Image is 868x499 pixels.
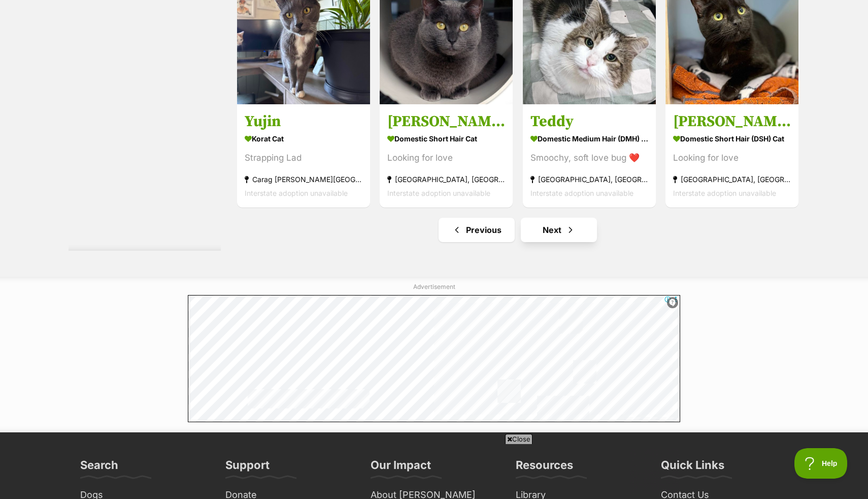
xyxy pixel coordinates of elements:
h3: Teddy [530,112,648,131]
span: Interstate adoption unavailable [673,189,776,197]
span: Interstate adoption unavailable [245,189,348,197]
div: Strapping Lad [245,151,362,165]
a: Yujin Korat Cat Strapping Lad Carag [PERSON_NAME][GEOGRAPHIC_DATA] Interstate adoption unavailable [237,104,370,208]
strong: Domestic Short Hair (DSH) Cat [673,131,791,146]
div: Smoochy, soft love bug ❤️ [530,151,648,165]
strong: Korat Cat [245,131,362,146]
strong: [GEOGRAPHIC_DATA], [GEOGRAPHIC_DATA] [673,172,791,186]
nav: Pagination [236,218,799,242]
strong: Domestic Medium Hair (DMH) Cat [530,131,648,146]
span: Interstate adoption unavailable [387,189,490,197]
strong: Domestic Short Hair Cat [387,131,505,146]
a: [PERSON_NAME] STA013366 Domestic Short Hair Cat Looking for love [GEOGRAPHIC_DATA], [GEOGRAPHIC_D... [380,104,513,208]
h3: Yujin [245,112,362,131]
span: Close [505,434,532,444]
a: Teddy Domestic Medium Hair (DMH) Cat Smoochy, soft love bug ❤️ [GEOGRAPHIC_DATA], [GEOGRAPHIC_DAT... [523,104,656,208]
a: Previous page [439,218,515,242]
h3: Quick Links [661,458,724,478]
strong: [GEOGRAPHIC_DATA], [GEOGRAPHIC_DATA] [530,172,648,186]
strong: Carag [PERSON_NAME][GEOGRAPHIC_DATA] [245,172,362,186]
h3: Search [80,458,118,478]
h3: [PERSON_NAME] [673,112,791,131]
strong: [GEOGRAPHIC_DATA], [GEOGRAPHIC_DATA] [387,172,505,186]
a: [PERSON_NAME] Domestic Short Hair (DSH) Cat Looking for love [GEOGRAPHIC_DATA], [GEOGRAPHIC_DATA]... [665,104,798,208]
iframe: Help Scout Beacon - Open [794,448,848,479]
span: Interstate adoption unavailable [530,189,633,197]
h3: [PERSON_NAME] STA013366 [387,112,505,131]
img: info.svg [668,298,677,307]
div: Looking for love [673,151,791,165]
div: Looking for love [387,151,505,165]
iframe: Advertisement [188,448,680,494]
a: Next page [521,218,597,242]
